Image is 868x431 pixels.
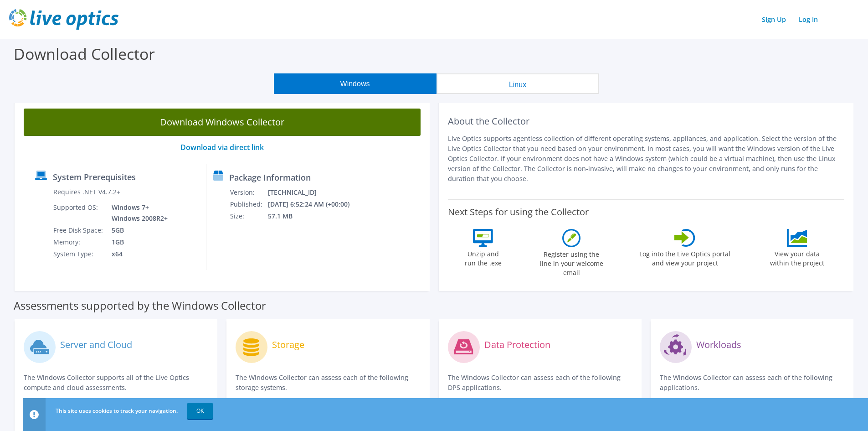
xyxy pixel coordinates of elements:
label: Server and Cloud [60,340,132,349]
a: Download via direct link [180,142,264,152]
label: Log into the Live Optics portal and view your project [639,247,731,268]
td: Memory: [53,236,105,248]
label: Requires .NET V4.7.2+ [53,187,120,197]
label: System Prerequisites [53,172,136,182]
button: Linux [437,73,599,94]
label: Workloads [696,340,741,349]
label: Data Protection [484,340,550,349]
label: Next Steps for using the Collector [448,207,589,218]
td: 57.1 MB [267,210,362,222]
td: Version: [230,187,267,198]
p: The Windows Collector can assess each of the following storage systems. [236,373,420,393]
p: The Windows Collector can assess each of the following applications. [660,373,844,393]
button: Windows [274,73,437,94]
a: Download Windows Collector [24,109,421,136]
img: live_optics_svg.svg [9,9,118,30]
label: Download Collector [14,43,155,64]
td: Free Disk Space: [53,224,105,236]
label: View your data within the project [764,247,830,268]
td: Size: [230,210,267,222]
p: The Windows Collector supports all of the Live Optics compute and cloud assessments. [24,373,208,393]
a: OK [187,403,213,419]
td: 5GB [105,224,169,236]
h2: About the Collector [448,116,845,127]
label: Assessments supported by the Windows Collector [14,301,266,310]
td: 1GB [105,236,169,248]
td: Supported OS: [53,202,105,224]
span: This site uses cookies to track your navigation. [56,407,178,415]
td: System Type: [53,248,105,260]
label: Package Information [229,173,311,182]
td: x64 [105,248,169,260]
p: Live Optics supports agentless collection of different operating systems, appliances, and applica... [448,134,845,184]
td: Published: [230,198,267,210]
td: [DATE] 6:52:24 AM (+00:00) [267,198,362,210]
label: Unzip and run the .exe [462,247,504,268]
label: Register using the line in your welcome email [537,247,606,277]
a: Sign Up [757,13,791,26]
td: [TECHNICAL_ID] [267,187,362,198]
a: Log In [794,13,822,26]
td: Windows 7+ Windows 2008R2+ [105,202,169,224]
label: Storage [272,340,304,349]
p: The Windows Collector can assess each of the following DPS applications. [448,373,632,393]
